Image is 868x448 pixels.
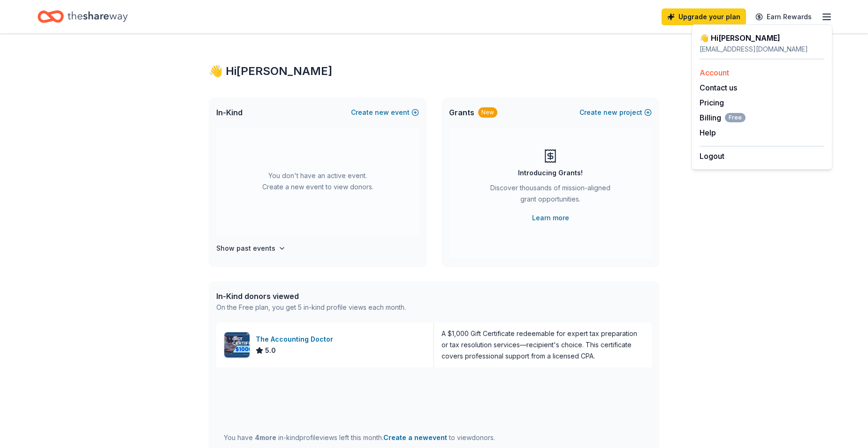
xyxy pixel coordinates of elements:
button: BillingFree [700,112,746,123]
a: Account [700,68,729,77]
button: Createnewproject [579,107,652,118]
button: Createnewevent [351,107,419,118]
span: to view donors . [383,433,495,441]
div: On the Free plan, you get 5 in-kind profile views each month. [216,302,406,313]
button: Show past events [216,243,286,254]
h4: Show past events [216,243,275,254]
a: Pricing [700,98,724,107]
div: [EMAIL_ADDRESS][DOMAIN_NAME] [700,44,824,55]
div: You have in-kind profile views left this month. [224,432,495,443]
span: 4 more [255,433,276,441]
a: Earn Rewards [750,8,817,25]
button: Help [700,127,716,138]
div: 👋 Hi [PERSON_NAME] [209,64,659,79]
span: Billing [700,112,746,123]
div: A $1,000 Gift Certificate redeemable for expert tax preparation or tax resolution services—recipi... [442,328,644,362]
span: new [375,107,389,118]
button: Create a newevent [383,432,447,443]
span: In-Kind [216,107,243,118]
a: Upgrade your plan [662,8,746,25]
div: 👋 Hi [PERSON_NAME] [700,32,824,44]
div: In-Kind donors viewed [216,291,406,302]
a: Home [38,6,128,28]
button: Logout [700,150,724,162]
img: Image for The Accounting Doctor [224,332,250,358]
span: Grants [449,107,474,118]
button: Contact us [700,82,737,93]
div: You don't have an active event. Create a new event to view donors. [216,127,419,235]
span: 5.0 [265,345,276,356]
div: Introducing Grants! [518,167,583,179]
div: The Accounting Doctor [256,334,337,345]
a: Learn more [532,212,569,224]
div: Discover thousands of mission-aligned grant opportunities. [487,182,614,209]
span: Free [725,113,746,122]
span: new [603,107,617,118]
div: New [478,107,497,118]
